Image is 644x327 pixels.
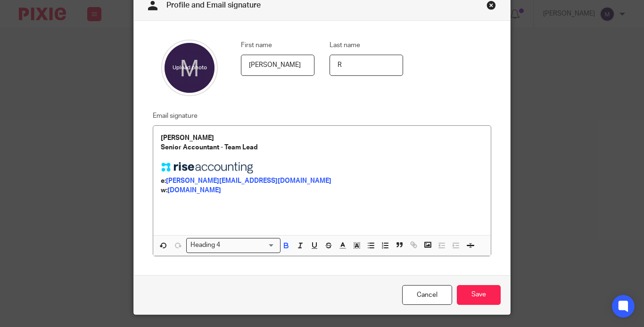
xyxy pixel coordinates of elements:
[161,135,214,141] strong: [PERSON_NAME]
[167,187,221,194] a: [DOMAIN_NAME]
[161,187,167,194] strong: w:
[487,0,496,13] a: Close this dialog window
[457,285,501,305] input: Save
[166,178,331,184] a: [PERSON_NAME][EMAIL_ADDRESS][DOMAIN_NAME]
[186,238,281,253] div: Search for option
[402,285,452,305] a: Cancel
[161,144,258,151] strong: Senior Accountant - Team Lead
[153,111,198,121] label: Email signature
[223,240,275,250] input: Search for option
[330,41,360,50] label: Last name
[166,1,261,9] span: Profile and Email signature
[161,178,166,184] strong: e:
[161,162,255,173] img: Image
[189,240,223,250] span: Heading 4
[241,41,272,50] label: First name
